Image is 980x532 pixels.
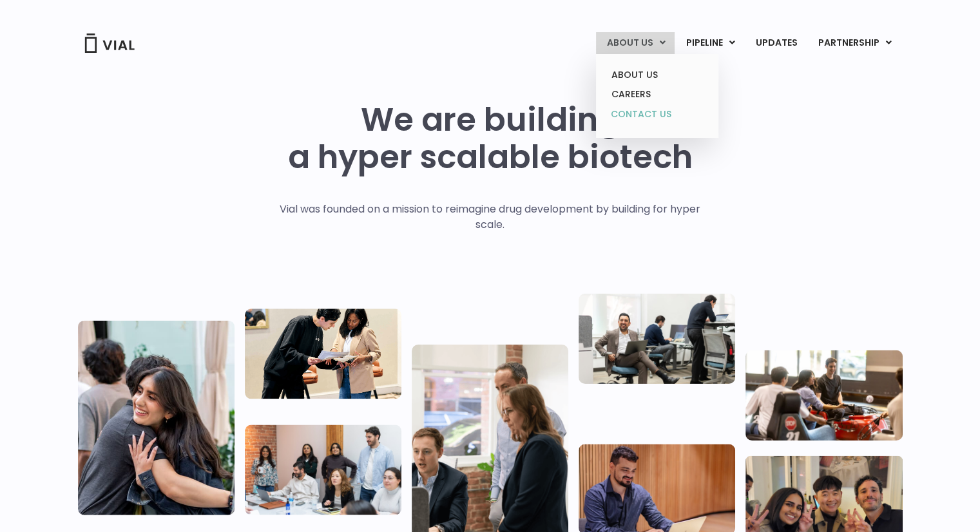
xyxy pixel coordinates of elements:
[600,104,713,125] a: CONTACT US
[84,33,135,53] img: Vial Logo
[78,320,235,515] img: Vial Life
[600,84,713,104] a: CAREERS
[745,32,807,54] a: UPDATES
[266,202,714,233] p: Vial was founded on a mission to reimagine drug development by building for hyper scale.
[745,350,902,440] img: Group of people playing whirlyball
[596,32,675,54] a: ABOUT USMenu Toggle
[288,101,693,176] h1: We are building a hyper scalable biotech
[245,309,401,399] img: Two people looking at a paper talking.
[600,65,713,85] a: ABOUT US
[807,32,901,54] a: PARTNERSHIPMenu Toggle
[579,293,735,383] img: Three people working in an office
[245,424,401,515] img: Eight people standing and sitting in an office
[675,32,744,54] a: PIPELINEMenu Toggle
